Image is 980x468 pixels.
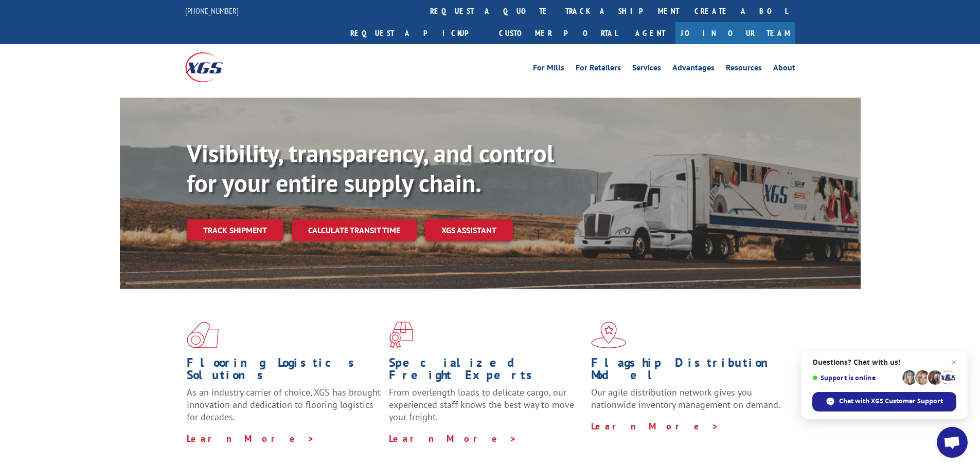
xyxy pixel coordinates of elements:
[675,22,795,44] a: Join Our Team
[425,219,513,241] a: XGS ASSISTANT
[389,357,583,386] h1: Specialized Freight Experts
[187,357,381,386] h1: Flooring Logistics Solutions
[726,64,762,75] a: Resources
[292,219,417,241] a: Calculate transit time
[948,356,960,368] span: Close chat
[591,357,786,386] h1: Flagship Distribution Model
[632,64,661,75] a: Services
[187,433,315,444] a: Learn More >
[591,386,780,410] span: Our agile distribution network gives you nationwide inventory management on demand.
[491,22,625,44] a: Customer Portal
[672,64,715,75] a: Advantages
[625,22,675,44] a: Agent
[185,6,239,16] a: [PHONE_NUMBER]
[591,322,627,348] img: xgs-icon-flagship-distribution-model-red
[187,322,219,348] img: xgs-icon-total-supply-chain-intelligence-red
[389,433,517,444] a: Learn More >
[389,386,583,432] p: From overlength loads to delicate cargo, our experienced staff knows the best way to move your fr...
[187,219,283,241] a: Track shipment
[533,64,564,75] a: For Mills
[187,137,554,199] b: Visibility, transparency, and control for your entire supply chain.
[343,22,491,44] a: Request a pickup
[591,420,719,432] a: Learn More >
[187,386,381,423] span: As an industry carrier of choice, XGS has brought innovation and dedication to flooring logistics...
[812,374,899,382] span: Support is online
[576,64,621,75] a: For Retailers
[937,427,968,458] div: Open chat
[389,322,413,348] img: xgs-icon-focused-on-flooring-red
[812,392,956,411] div: Chat with XGS Customer Support
[839,397,943,406] span: Chat with XGS Customer Support
[812,358,956,366] span: Questions? Chat with us!
[773,64,795,75] a: About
